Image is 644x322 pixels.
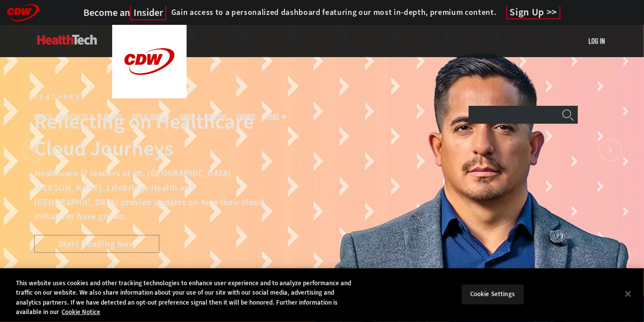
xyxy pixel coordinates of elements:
[166,7,497,17] a: Gain access to a personalized dashboard featuring our most in-depth, premium content.
[83,6,166,19] a: Become anInsider
[62,308,100,316] a: More information about your privacy
[180,113,195,121] a: Video
[34,108,265,162] div: Reflecting on Healthcare Cloud Journeys
[589,36,605,46] div: User menu
[132,113,170,121] a: Tips & Tactics
[462,285,524,305] button: Cookie Settings
[617,283,639,305] button: Close
[16,278,354,317] div: This website uses cookies and other tracking technologies to enhance user experience and to analy...
[62,113,88,121] span: Specialty
[22,139,45,161] button: Prev
[112,25,187,98] img: Home
[34,235,159,253] a: Start Reading Now
[83,6,166,19] h3: Become an
[599,139,622,161] button: Next
[98,113,122,121] a: Features
[589,36,605,45] a: Log in
[266,113,286,121] span: More
[34,166,265,224] p: Healthcare IT leaders at Mt. [GEOGRAPHIC_DATA][PERSON_NAME], LifeBridge Health and [GEOGRAPHIC_DA...
[112,90,187,101] a: CDW
[205,113,227,121] a: MonITor
[237,113,256,121] a: Events
[37,35,97,45] img: Home
[34,113,52,121] span: Topics
[506,6,561,19] a: Sign Up
[171,7,497,17] h4: Gain access to a personalized dashboard featuring our most in-depth, premium content.
[130,6,166,20] span: Insider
